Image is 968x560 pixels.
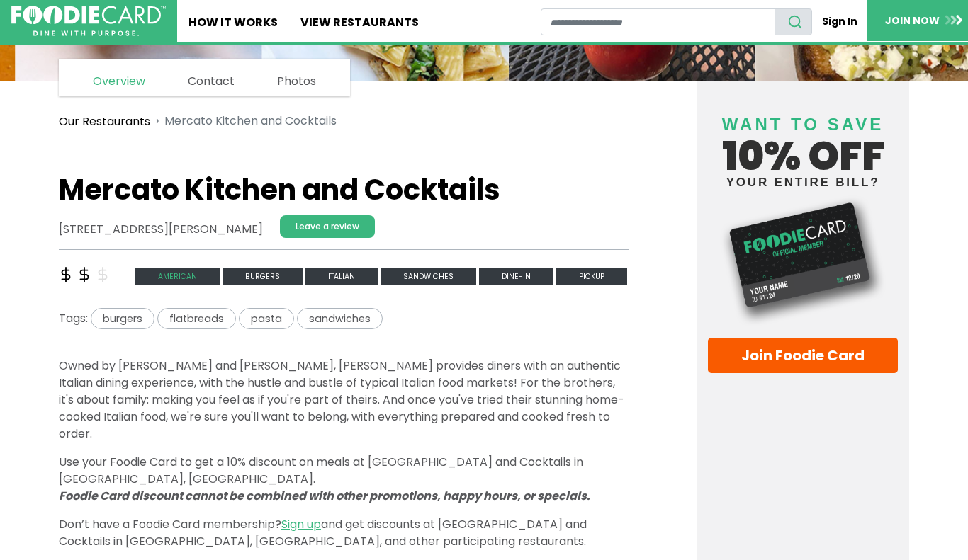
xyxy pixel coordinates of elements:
nav: page links [59,59,350,96]
a: sandwiches [297,310,383,326]
a: Photos [266,67,327,96]
a: Contact [176,67,246,96]
a: Join Foodie Card [708,338,898,373]
address: [STREET_ADDRESS][PERSON_NAME] [59,221,263,238]
a: sandwiches [381,267,479,283]
a: Sign In [812,8,867,35]
span: american [135,268,220,285]
a: burgers [223,267,305,283]
a: flatbreads [157,310,239,326]
a: Our Restaurants [59,113,150,130]
a: Pickup [556,267,627,283]
a: Sign up [281,516,321,532]
span: flatbreads [157,308,236,330]
a: american [135,267,223,283]
a: Leave a review [280,215,375,238]
span: pasta [239,308,294,330]
nav: breadcrumb [59,104,629,139]
div: Tags: [59,308,629,336]
h4: 10% off [708,97,898,188]
p: Owned by [PERSON_NAME] and [PERSON_NAME], [PERSON_NAME] provides diners with an authentic Italian... [59,358,629,442]
a: burgers [88,310,157,326]
button: search [775,8,812,35]
input: restaurant search [541,8,775,35]
p: Don’t have a Foodie Card membership? and get discounts at [GEOGRAPHIC_DATA] and Cocktails in [GEO... [59,516,629,550]
h1: Mercato Kitchen and Cocktails [59,173,629,207]
span: sandwiches [297,308,383,330]
i: Foodie Card discount cannot be combined with other promotions, happy hours, or specials. [59,488,590,504]
span: burgers [91,308,154,330]
small: your entire bill? [708,176,898,188]
p: Use your Foodie Card to get a 10% discount on meals at [GEOGRAPHIC_DATA] and Cocktails in [GEOGRA... [59,454,629,505]
a: italian [305,267,381,283]
li: Mercato Kitchen and Cocktails [150,113,337,130]
img: Foodie Card [708,195,898,326]
a: Dine-in [479,267,556,283]
span: sandwiches [381,268,476,285]
span: burgers [223,268,303,285]
img: FoodieCard; Eat, Drink, Save, Donate [11,6,166,37]
a: pasta [239,310,297,326]
span: Pickup [556,268,627,285]
span: Want to save [722,115,884,134]
a: Overview [81,67,157,96]
span: Dine-in [479,268,553,285]
span: italian [305,268,378,285]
